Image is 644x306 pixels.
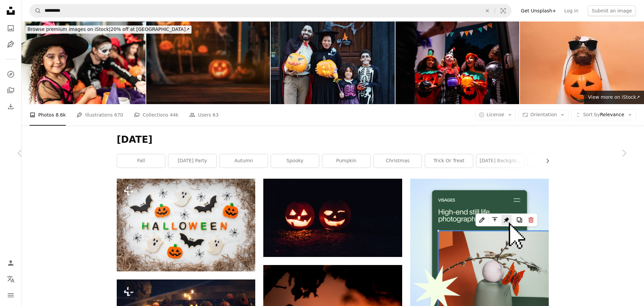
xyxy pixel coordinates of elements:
[322,154,370,168] a: pumpkin
[541,154,549,168] button: scroll list to the right
[21,21,146,104] img: Portrait of a child girl with friends using Halloween costume at home
[4,84,17,97] a: Collections
[530,112,557,117] span: Orientation
[134,104,178,126] a: Collections 44k
[117,154,165,168] a: fall
[560,5,582,16] a: Log in
[528,154,576,168] a: horror
[146,21,270,104] img: Dark Tabletop Scene with Blurred Outdoor Halloween Decoration Background
[520,21,644,104] img: Happy Halloween. Adorable brown dog wearing a blanket and sunglasses. Studio shot.
[583,112,600,117] span: Sort by
[189,104,219,126] a: Users 63
[571,110,636,120] button: Sort byRelevance
[4,272,17,286] button: Language
[588,5,636,16] button: Submit an image
[28,27,110,32] span: Browse premium images on iStock |
[495,4,511,17] button: Visual search
[170,111,178,119] span: 44k
[114,111,123,119] span: 670
[4,100,17,113] a: Download History
[117,134,549,146] h1: [DATE]
[395,21,520,104] img: Kids asking trick or treat on Halloween on the city
[220,154,268,168] a: autumn
[4,21,17,35] a: Photos
[583,112,624,118] span: Relevance
[475,110,516,120] button: License
[4,68,17,81] a: Explore
[76,104,123,126] a: Illustrations 670
[588,94,640,100] span: View more on iStock ↗
[30,4,41,17] button: Search Unsplash
[487,112,504,117] span: License
[4,289,17,302] button: Menu
[117,179,255,271] img: a decorated cookie with halloween decorations on it
[476,154,524,168] a: [DATE] background
[584,91,644,104] a: View more on iStock↗
[168,154,216,168] a: [DATE] party
[117,222,255,228] a: a decorated cookie with halloween decorations on it
[374,154,422,168] a: christmas
[4,38,17,51] a: Illustrations
[28,27,190,32] span: 20% off at [GEOGRAPHIC_DATA] ↗
[480,4,495,17] button: Clear
[21,21,196,38] a: Browse premium images on iStock|20% off at [GEOGRAPHIC_DATA]↗
[425,154,473,168] a: trick or treat
[271,21,395,104] img: Happy black family on Halloween in front of their house.
[517,5,560,16] a: Get Unsplash+
[263,179,402,257] img: two lighted jack-o-lanterns during night time
[30,4,512,17] form: Find visuals sitewide
[519,110,569,120] button: Orientation
[213,111,219,119] span: 63
[4,256,17,270] a: Log in / Sign up
[604,121,644,185] a: Next
[271,154,319,168] a: spooky
[263,215,402,221] a: two lighted jack-o-lanterns during night time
